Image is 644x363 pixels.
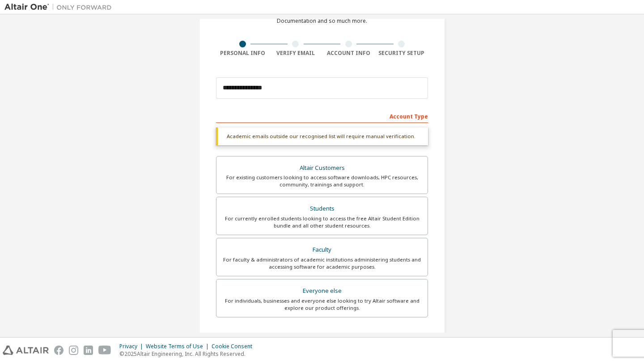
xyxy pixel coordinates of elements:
div: For individuals, businesses and everyone else looking to try Altair software and explore our prod... [222,297,422,312]
div: For faculty & administrators of academic institutions administering students and accessing softwa... [222,256,422,270]
div: Privacy [119,343,146,350]
div: Verify Email [269,50,322,57]
div: Account Type [216,109,428,123]
div: For currently enrolled students looking to access the free Altair Student Edition bundle and all ... [222,215,422,229]
div: Website Terms of Use [146,343,212,350]
div: Cookie Consent [212,343,258,350]
div: For existing customers looking to access software downloads, HPC resources, community, trainings ... [222,174,422,188]
div: Altair Customers [222,162,422,174]
div: Account Info [322,50,375,57]
div: Personal Info [216,50,269,57]
img: Altair One [4,3,116,12]
div: Students [222,203,422,215]
img: linkedin.svg [84,346,93,355]
img: facebook.svg [54,346,64,355]
div: Your Profile [216,331,428,345]
div: Security Setup [375,50,428,57]
div: Academic emails outside our recognised list will require manual verification. [216,127,428,145]
img: altair_logo.svg [3,346,49,355]
img: youtube.svg [98,346,111,355]
div: Everyone else [222,285,422,297]
p: © 2025 Altair Engineering, Inc. All Rights Reserved. [119,350,258,358]
img: instagram.svg [69,346,78,355]
div: Faculty [222,244,422,256]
